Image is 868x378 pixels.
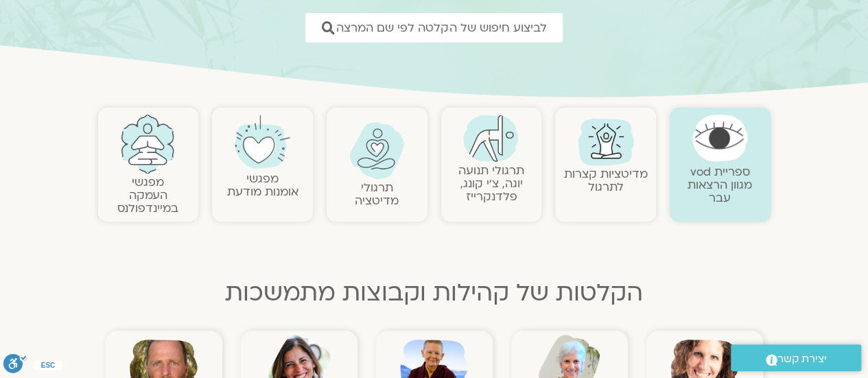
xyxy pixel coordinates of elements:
[117,174,178,216] a: מפגשיהעמקה במיינדפולנס
[458,163,524,204] a: תרגולי תנועהיוגה, צ׳י קונג, פלדנקרייז
[336,21,546,34] span: לביצוע חיפוש של הקלטה לפי שם המרצה
[227,171,298,200] a: מפגשיאומנות מודעת
[98,279,771,307] h2: הקלטות של קהילות וקבוצות מתמשכות
[564,166,648,195] a: מדיטציות קצרות לתרגול
[731,344,861,371] a: יצירת קשר
[777,350,827,368] span: יצירת קשר
[355,180,399,209] a: תרגולימדיטציה
[305,13,563,43] a: לביצוע חיפוש של הקלטה לפי שם המרצה
[688,164,752,206] a: ספריית vodמגוון הרצאות עבר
